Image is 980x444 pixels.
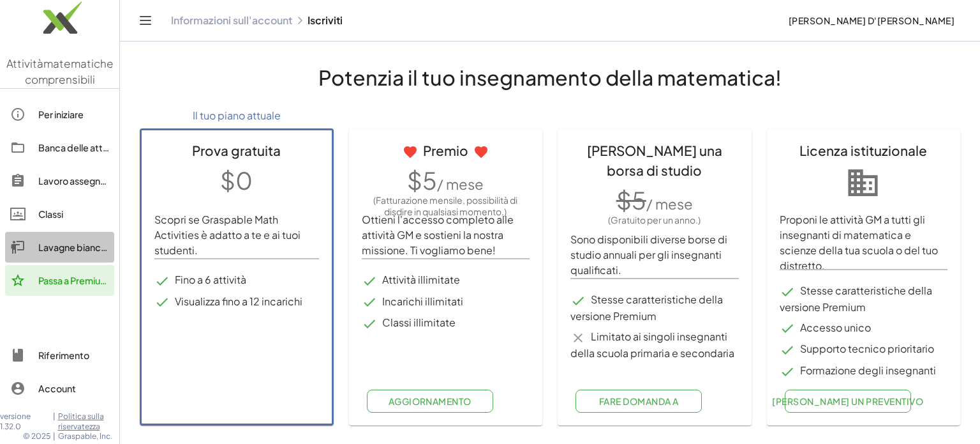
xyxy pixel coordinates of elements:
font: Banca delle attività [38,142,121,153]
font: Visualizza fino a 12 incarichi [175,295,302,308]
font: $5 [616,185,646,215]
font: Account [38,383,76,394]
font: Ottieni l'accesso completo alle attività GM e sostieni la nostra missione. Ti vogliamo bene! [362,213,514,257]
font: [PERSON_NAME] una borsa di studio [587,142,722,179]
font: Per iniziare [38,109,84,120]
button: [PERSON_NAME] D'[PERSON_NAME] [778,9,965,32]
font: Supporto tecnico prioritario [800,342,934,355]
button: Attiva/disattiva la navigazione [135,10,156,31]
font: Classi illimitate [382,316,456,329]
a: Lavoro assegnato [5,165,114,196]
font: Riferimento [38,349,89,361]
font: © 2025 [23,431,50,441]
font: Sono disponibili diverse borse di studio annuali per gli insegnanti qualificati. [570,233,727,277]
font: Fare domanda a [599,395,679,407]
font: Il tuo piano attuale [193,109,281,122]
font: Incarichi illimitati [382,295,463,308]
button: Fare domanda a [575,390,702,413]
font: | [53,411,56,421]
font: Attività illimitate [382,273,460,286]
font: Lavoro assegnato [38,175,115,187]
font: (Fatturazione mensile, possibilità di disdire in qualsiasi momento.) [373,194,517,217]
font: / mese [437,175,484,193]
a: Account [5,373,114,404]
font: Premio [423,142,468,159]
a: Riferimento [5,340,114,371]
font: Informazioni sull'account [171,13,292,27]
font: Aggiornamento [389,395,471,407]
font: matematiche comprensibili [25,56,114,87]
font: $5 [407,165,437,195]
font: Stesse caratteristiche della versione Premium [570,293,723,323]
font: Prova gratuita [192,142,281,159]
font: Classi [38,208,63,220]
a: Lavagne bianche [5,232,114,263]
font: Lavagne bianche [38,241,112,253]
font: | [53,431,56,441]
font: Graspable, Inc. [58,431,112,441]
font: Proponi le attività GM a tutti gli insegnanti di matematica e scienze della tua scuola o del tuo ... [780,213,938,272]
font: Accesso unico [800,321,871,334]
font: Scopri se Graspable Math Activities è adatto a te e ai tuoi studenti. [154,213,301,257]
a: Informazioni sull'account [171,14,292,27]
font: [PERSON_NAME] un preventivo [772,395,923,407]
font: $0 [220,165,253,195]
font: Politica sulla riservatezza [58,411,104,431]
a: Politica sulla riservatezza [58,411,120,431]
font: Stesse caratteristiche della versione Premium [780,284,932,314]
font: Licenza istituzionale [799,142,927,159]
font: Limitato ai singoli insegnanti della scuola primaria e secondaria [570,330,734,360]
font: Potenzia il tuo insegnamento della matematica! [318,65,782,90]
font: Formazione degli insegnanti [800,364,936,377]
font: Passa a Premium! [38,275,111,286]
font: [PERSON_NAME] D'[PERSON_NAME] [789,15,954,26]
a: Banca delle attività [5,132,114,163]
font: Fino a 6 attività [175,273,246,286]
button: [PERSON_NAME] un preventivo [785,390,911,413]
a: Per iniziare [5,99,114,130]
font: Attività [6,56,43,70]
a: Classi [5,199,114,229]
button: Aggiornamento [367,390,493,413]
font: (Gratuito per un anno.) [608,214,701,226]
font: / mese [646,195,693,213]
